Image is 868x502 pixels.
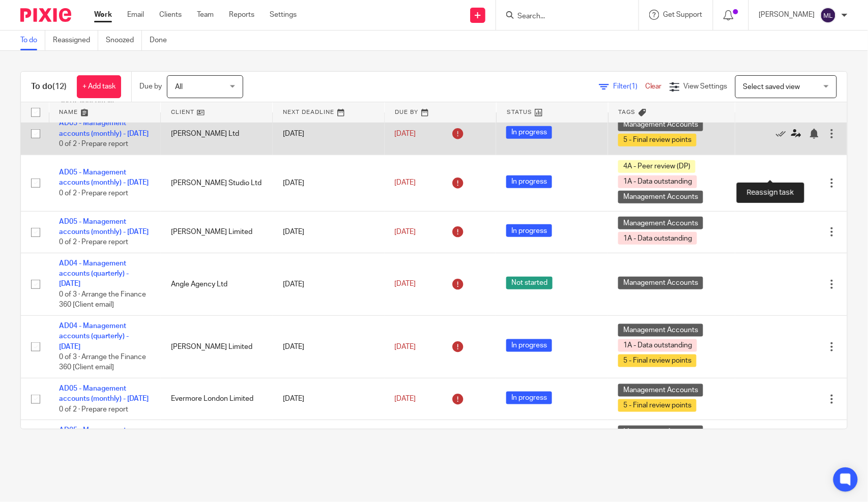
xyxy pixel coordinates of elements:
[516,12,608,21] input: Search
[759,10,815,20] p: [PERSON_NAME]
[161,113,273,155] td: [PERSON_NAME] Ltd
[59,406,128,413] span: 0 of 2 · Prepare report
[645,83,662,90] a: Clear
[59,385,149,402] a: AD05 - Management accounts (monthly) - [DATE]
[820,7,836,23] img: svg%3E
[161,420,273,462] td: Osbourne Home Ltd
[743,83,800,91] span: Select saved view
[59,260,129,288] a: AD04 - Management accounts (quarterly) - [DATE]
[619,109,636,115] span: Tags
[618,191,703,203] span: Management Accounts
[59,239,128,246] span: 0 of 2 · Prepare report
[59,218,149,235] a: AD05 - Management accounts (monthly) - [DATE]
[273,253,385,315] td: [DATE]
[273,113,385,155] td: [DATE]
[59,427,149,444] a: AD05 - Management accounts (monthly) - [DATE]
[618,355,697,367] span: 5 - Final review points
[59,353,146,371] span: 0 of 3 · Arrange the Finance 360 [Client email]
[618,232,697,245] span: 1A - Data outstanding
[20,8,71,22] img: Pixie
[613,83,645,90] span: Filter
[161,155,273,211] td: [PERSON_NAME] Studio Ltd
[618,426,703,438] span: Management Accounts
[161,211,273,253] td: [PERSON_NAME] Limited
[506,277,553,289] span: Not started
[106,31,142,50] a: Snoozed
[175,83,183,91] span: All
[273,315,385,378] td: [DATE]
[618,339,697,352] span: 1A - Data outstanding
[273,420,385,462] td: [DATE]
[127,10,144,20] a: Email
[618,160,696,173] span: 4A - Peer review (DP)
[161,253,273,315] td: Angle Agency Ltd
[197,10,214,20] a: Team
[31,81,67,92] h1: To do
[395,179,416,186] span: [DATE]
[618,384,703,397] span: Management Accounts
[618,399,697,412] span: 5 - Final review points
[618,119,703,131] span: Management Accounts
[663,11,703,18] span: Get Support
[59,322,129,350] a: AD04 - Management accounts (quarterly) - [DATE]
[139,81,162,92] p: Due by
[59,140,128,147] span: 0 of 2 · Prepare report
[59,190,128,197] span: 0 of 2 · Prepare report
[273,378,385,420] td: [DATE]
[59,120,149,137] a: AD05 - Management accounts (monthly) - [DATE]
[59,291,146,309] span: 0 of 3 · Arrange the Finance 360 [Client email]
[59,169,149,186] a: AD05 - Management accounts (monthly) - [DATE]
[77,75,121,98] a: + Add task
[618,175,697,188] span: 1A - Data outstanding
[94,10,112,20] a: Work
[506,224,552,237] span: In progress
[618,324,703,337] span: Management Accounts
[53,31,98,50] a: Reassigned
[395,281,416,288] span: [DATE]
[161,378,273,420] td: Evermore London Limited
[20,31,45,50] a: To do
[395,228,416,235] span: [DATE]
[150,31,175,50] a: Done
[395,130,416,137] span: [DATE]
[618,134,697,146] span: 5 - Final review points
[159,10,182,20] a: Clients
[506,392,552,404] span: In progress
[161,315,273,378] td: [PERSON_NAME] Limited
[618,277,703,289] span: Management Accounts
[629,83,638,90] span: (1)
[229,10,254,20] a: Reports
[273,155,385,211] td: [DATE]
[618,217,703,229] span: Management Accounts
[395,395,416,402] span: [DATE]
[506,339,552,352] span: In progress
[395,343,416,350] span: [DATE]
[273,211,385,253] td: [DATE]
[684,83,728,90] span: View Settings
[52,82,67,91] span: (12)
[506,126,552,139] span: In progress
[776,129,791,139] a: Mark as done
[506,175,552,188] span: In progress
[270,10,297,20] a: Settings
